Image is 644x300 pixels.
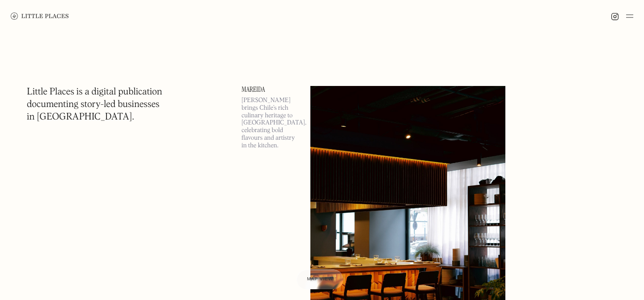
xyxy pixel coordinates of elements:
p: [PERSON_NAME] brings Chile’s rich culinary heritage to [GEOGRAPHIC_DATA], celebrating bold flavou... [241,97,300,150]
span: Map view [307,277,333,282]
h1: Little Places is a digital publication documenting story-led businesses in [GEOGRAPHIC_DATA]. [27,86,162,124]
a: Mareida [241,86,300,93]
a: Map view [297,270,344,289]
